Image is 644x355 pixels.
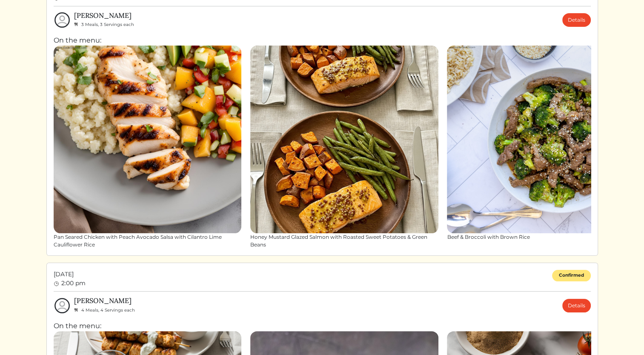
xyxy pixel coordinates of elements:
[54,233,242,249] div: Pan Seared Chicken with Peach Avocado Salsa with Cilantro Lime Cauliflower Rice
[74,308,78,312] img: fork_knife_small-8e8c56121c6ac9ad617f7f0151facf9cb574b427d2b27dceffcaf97382ddc7e7.svg
[74,11,134,20] h6: [PERSON_NAME]
[54,46,242,249] a: Pan Seared Chicken with Peach Avocado Salsa with Cilantro Lime Cauliflower Rice
[81,307,135,313] span: 4 Meals, 4 Servings each
[250,46,438,234] img: Honey Mustard Glazed Salmon with Roasted Sweet Potatoes & Green Beans
[74,297,135,305] h6: [PERSON_NAME]
[54,46,242,234] img: Pan Seared Chicken with Peach Avocado Salsa with Cilantro Lime Cauliflower Rice
[447,233,635,241] div: Beef & Broccoli with Brown Rice
[54,297,71,314] img: profile-circle-6dcd711754eaac681cb4e5fa6e5947ecf152da99a3a386d1f417117c42b37ef2.svg
[562,13,591,27] a: Details
[562,299,591,312] a: Details
[54,270,86,279] span: [DATE]
[447,46,635,234] img: Beef & Broccoli with Brown Rice
[250,46,438,249] a: Honey Mustard Glazed Salmon with Roasted Sweet Potatoes & Green Beans
[250,233,438,249] div: Honey Mustard Glazed Salmon with Roasted Sweet Potatoes & Green Beans
[552,270,591,281] div: Confirmed
[447,46,635,241] a: Beef & Broccoli with Brown Rice
[54,281,60,287] img: clock-b05ee3d0f9935d60bc54650fc25b6257a00041fd3bdc39e3e98414568feee22d.svg
[81,22,134,27] span: 3 Meals, 3 Servings each
[61,279,86,287] span: 2:00 pm
[54,11,71,29] img: profile-circle-6dcd711754eaac681cb4e5fa6e5947ecf152da99a3a386d1f417117c42b37ef2.svg
[74,22,78,26] img: fork_knife_small-8e8c56121c6ac9ad617f7f0151facf9cb574b427d2b27dceffcaf97382ddc7e7.svg
[54,35,591,249] div: On the menu:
